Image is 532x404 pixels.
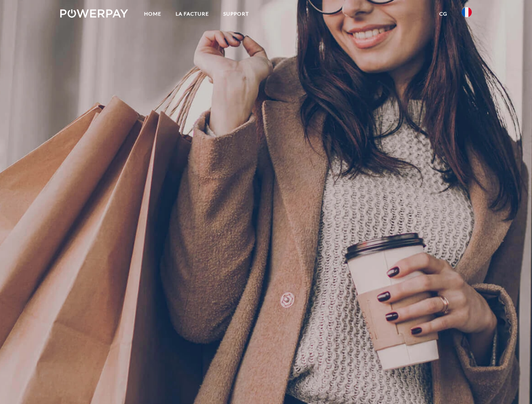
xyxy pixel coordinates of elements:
[168,6,216,21] a: LA FACTURE
[60,9,128,18] img: logo-powerpay-white.svg
[432,6,454,21] a: CG
[137,6,168,21] a: Home
[216,6,256,21] a: Support
[462,7,472,17] img: fr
